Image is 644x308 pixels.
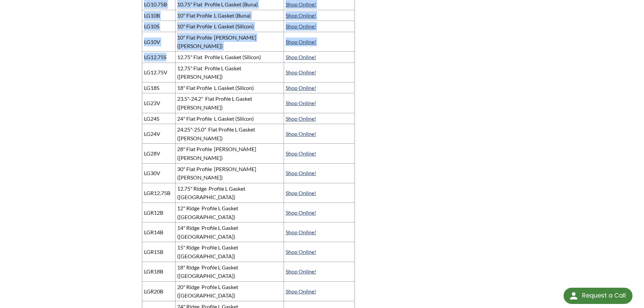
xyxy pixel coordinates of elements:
td: LG18S [142,82,175,93]
td: LGR20B [142,281,175,301]
td: LG30V [142,163,175,183]
td: LG24V [142,124,175,144]
td: 28" Flat Profile [PERSON_NAME] ([PERSON_NAME]) [175,144,284,163]
a: Shop Online! [286,12,316,19]
a: Shop Online! [286,248,316,255]
a: Shop Online! [286,150,316,157]
td: LG12.75V [142,63,175,82]
td: 12" Ridge Profile L Gasket ([GEOGRAPHIC_DATA]) [175,203,284,222]
a: Shop Online! [286,170,316,176]
a: Shop Online! [286,229,316,235]
a: Shop Online! [286,115,316,122]
td: LGR15B [142,242,175,262]
a: Shop Online! [286,69,316,75]
a: Shop Online! [286,1,316,7]
td: LG10S [142,21,175,32]
td: LGR18B [142,262,175,281]
td: LGR12.75B [142,183,175,203]
a: Shop Online! [286,23,316,29]
div: Request a Call [564,288,633,304]
td: LGR14B [142,222,175,242]
td: 15" Ridge Profile L Gasket ([GEOGRAPHIC_DATA]) [175,242,284,262]
td: LGR12B [142,203,175,222]
td: LG10V [142,32,175,51]
a: Shop Online! [286,288,316,294]
a: Shop Online! [286,209,316,216]
a: Shop Online! [286,131,316,137]
a: Shop Online! [286,54,316,60]
td: 12.75" Flat Profile L Gasket (Silicon) [175,52,284,63]
td: LG24S [142,113,175,124]
td: 23.5"-24.2" Flat Profile L Gasket ([PERSON_NAME]) [175,93,284,113]
td: 12.75" Ridge Profile L Gasket ([GEOGRAPHIC_DATA]) [175,183,284,203]
a: Shop Online! [286,268,316,275]
td: 30" Flat Profile [PERSON_NAME] ([PERSON_NAME]) [175,163,284,183]
img: round button [568,290,579,301]
td: 10" Flat Profile L Gasket (Silicon) [175,21,284,32]
td: 14" Ridge Profile L Gasket ([GEOGRAPHIC_DATA]) [175,222,284,242]
td: 24" Flat Profile L Gasket (Silicon) [175,113,284,124]
td: 12.75" Flat Profile L Gasket ([PERSON_NAME]) [175,63,284,82]
td: 18" Ridge Profile L Gasket ([GEOGRAPHIC_DATA]) [175,262,284,281]
td: 18" Flat Profile L Gasket (Silicon) [175,82,284,93]
td: LG23V [142,93,175,113]
a: Shop Online! [286,39,316,45]
td: LG10B [142,10,175,21]
div: Request a Call [582,288,626,303]
td: LG12.75S [142,52,175,63]
td: LG28V [142,144,175,163]
a: Shop Online! [286,85,316,91]
td: 20" Ridge Profile L Gasket ([GEOGRAPHIC_DATA]) [175,281,284,301]
a: Shop Online! [286,190,316,196]
td: 10" Flat Profile [PERSON_NAME] ([PERSON_NAME]) [175,32,284,51]
a: Shop Online! [286,100,316,106]
td: 24.25"-25.0" Flat Profile L Gasket ([PERSON_NAME]) [175,124,284,144]
td: 10" Flat Profile L Gasket (Buna) [175,10,284,21]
